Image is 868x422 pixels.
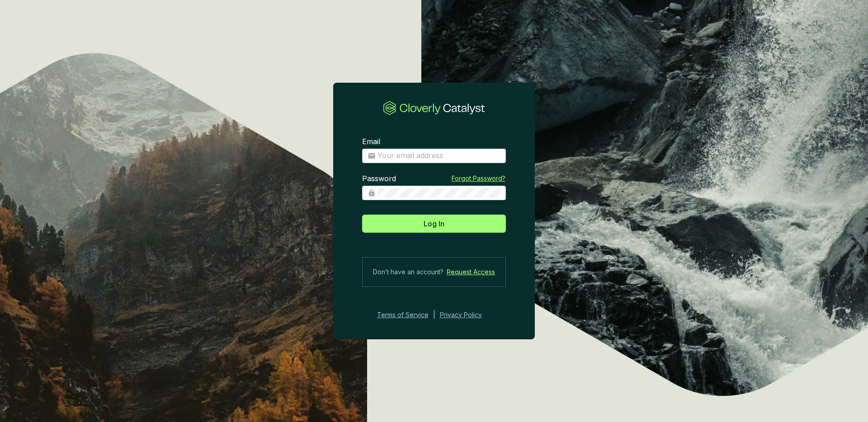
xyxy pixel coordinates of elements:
[447,267,495,277] a: Request Access
[424,218,444,229] span: Log In
[377,151,500,161] input: Email
[452,174,505,183] a: Forgot Password?
[374,309,429,320] a: Terms of Service
[362,137,380,147] label: Email
[362,174,396,184] label: Password
[440,309,494,320] a: Privacy Policy
[373,267,443,277] span: Don’t have an account?
[362,215,506,233] button: Log In
[377,188,500,198] input: Password
[433,309,435,320] div: |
